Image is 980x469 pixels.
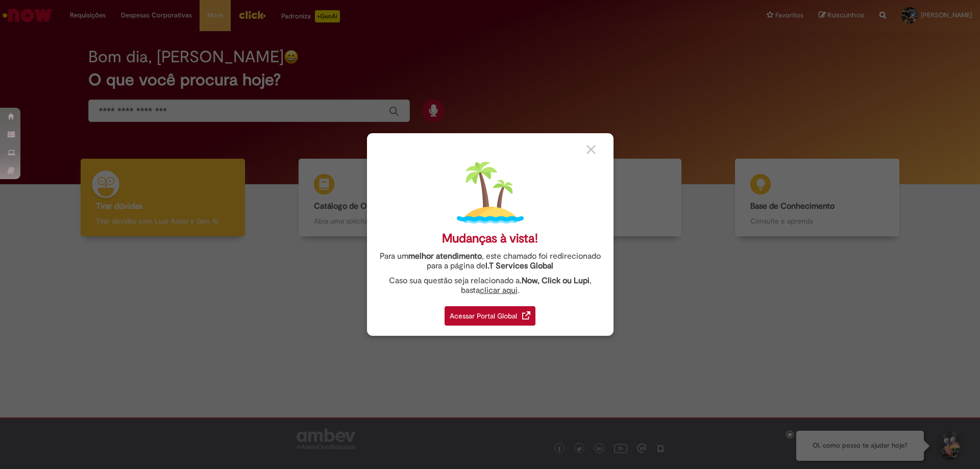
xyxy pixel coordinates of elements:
img: island.png [457,159,524,226]
strong: .Now, Click ou Lupi [520,276,590,286]
img: close_button_grey.png [586,145,596,154]
div: Para um , este chamado foi redirecionado para a página de [375,252,606,271]
div: Mudanças à vista! [442,231,538,246]
img: redirect_link.png [522,311,530,319]
a: Acessar Portal Global [445,301,535,326]
a: I.T Services Global [485,255,553,271]
strong: melhor atendimento [408,251,482,261]
div: Caso sua questão seja relacionado a , basta . [375,276,606,295]
a: clicar aqui [480,280,518,295]
div: Acessar Portal Global [445,306,535,326]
